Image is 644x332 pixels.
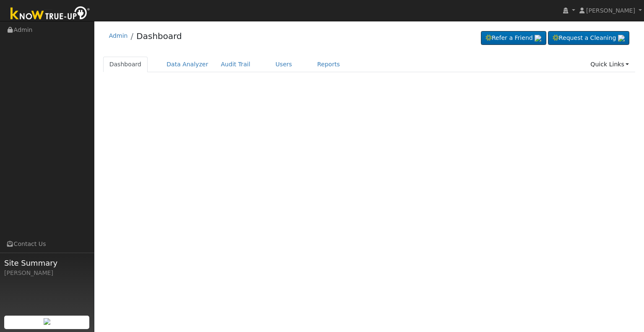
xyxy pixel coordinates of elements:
img: retrieve [618,35,625,42]
a: Admin [109,32,128,39]
a: Quick Links [584,57,635,72]
span: [PERSON_NAME] [586,7,635,14]
a: Dashboard [103,57,148,72]
span: Site Summary [4,257,90,269]
img: retrieve [44,318,50,325]
a: Audit Trail [215,57,257,72]
img: retrieve [535,35,541,42]
a: Users [269,57,299,72]
div: [PERSON_NAME] [4,269,90,277]
a: Data Analyzer [160,57,215,72]
a: Dashboard [136,31,182,41]
a: Reports [311,57,346,72]
a: Refer a Friend [481,31,546,45]
img: Know True-Up [6,5,94,24]
a: Request a Cleaning [548,31,629,45]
